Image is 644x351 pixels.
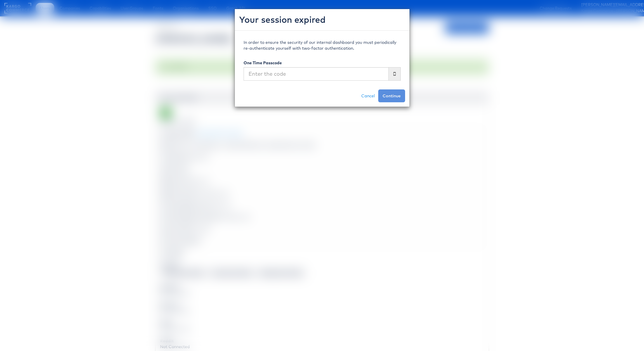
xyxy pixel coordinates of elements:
[244,60,282,66] label: One Time Passcode
[244,39,401,51] p: In order to ensure the security of our internal dashboard you must periodically re-authenticate y...
[244,67,389,81] input: Enter the code
[378,89,405,102] button: Continue
[239,13,405,26] h2: Your session expired
[358,89,378,102] a: Cancel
